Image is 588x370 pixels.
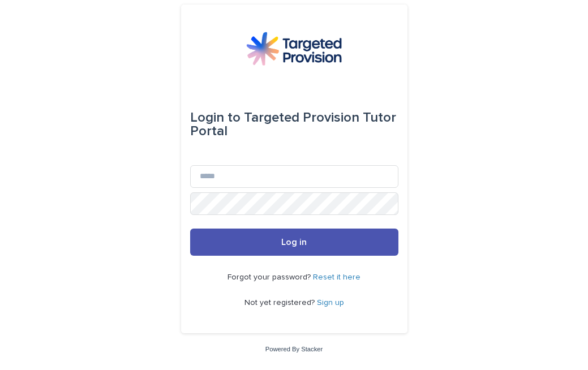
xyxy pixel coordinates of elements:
div: Targeted Provision Tutor Portal [190,102,398,147]
span: Login to [190,111,241,124]
a: Sign up [317,299,344,307]
button: Log in [190,229,398,256]
a: Powered By Stacker [265,346,323,352]
span: Not yet registered? [244,299,317,307]
span: Forgot your password? [228,273,313,281]
span: Log in [281,238,307,247]
img: M5nRWzHhSzIhMunXDL62 [246,32,341,66]
a: Reset it here [313,273,360,281]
